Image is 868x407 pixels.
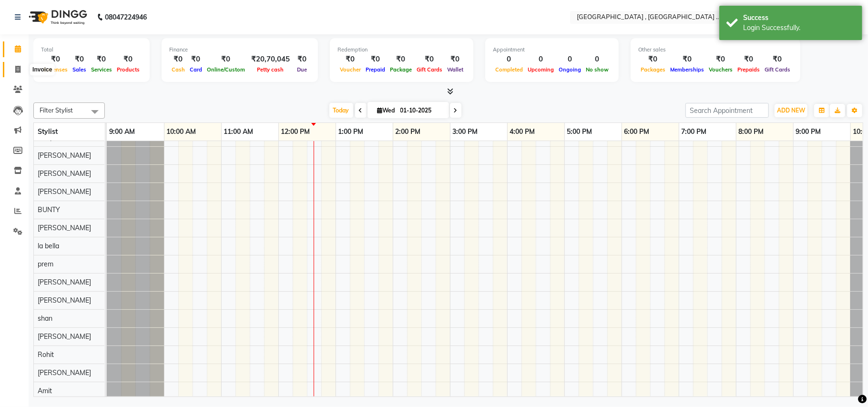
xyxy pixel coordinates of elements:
a: 12:00 PM [279,125,313,139]
div: ₹0 [187,54,204,65]
div: ₹0 [204,54,247,65]
a: 2:00 PM [393,125,423,139]
div: ₹0 [89,54,114,65]
div: 0 [556,54,583,65]
span: shan [38,314,52,323]
div: Other sales [638,46,793,54]
span: Services [89,66,114,73]
span: Card [187,66,204,73]
span: [PERSON_NAME] [38,368,91,377]
span: Vouchers [706,66,735,73]
div: ₹0 [445,54,466,65]
input: Search Appointment [685,103,769,118]
span: Memberships [668,66,706,73]
div: ₹0 [294,54,310,65]
div: ₹0 [169,54,187,65]
span: [PERSON_NAME] [38,187,91,196]
span: Prepaids [735,66,762,73]
a: 4:00 PM [508,125,538,139]
div: ₹0 [762,54,793,65]
div: ₹0 [337,54,363,65]
div: Finance [169,46,310,54]
span: Filter Stylist [40,106,73,114]
span: Packages [638,66,668,73]
b: 08047224946 [105,4,147,31]
div: ₹0 [388,54,414,65]
div: Invoice [30,64,54,76]
a: 6:00 PM [622,125,652,139]
span: [PERSON_NAME] [38,332,91,341]
span: [PERSON_NAME] [38,151,91,160]
a: 1:00 PM [336,125,366,139]
div: ₹0 [41,54,70,65]
div: ₹0 [638,54,668,65]
span: Amit [38,387,52,395]
span: [PERSON_NAME] [38,296,91,305]
iframe: chat widget [828,369,858,397]
input: 2025-10-01 [398,103,445,118]
span: Cash [169,66,187,73]
span: Stylist [38,127,58,136]
span: Completed [493,66,525,73]
span: BUNTY [38,205,60,214]
span: Package [388,66,414,73]
span: Today [329,103,353,118]
span: la bella [38,242,59,250]
a: 5:00 PM [565,125,595,139]
a: 11:00 AM [222,125,256,139]
div: Login Successfully. [743,23,855,33]
a: 8:00 PM [736,125,766,139]
span: Deepika [38,133,62,142]
span: ADD NEW [777,107,805,114]
div: Total [41,46,142,54]
div: ₹0 [414,54,445,65]
button: ADD NEW [775,104,807,117]
div: ₹0 [363,54,388,65]
span: Upcoming [525,66,556,73]
span: [PERSON_NAME] [38,278,91,286]
span: Prepaid [363,66,388,73]
a: 7:00 PM [679,125,709,139]
span: [PERSON_NAME] [38,169,91,178]
div: 0 [583,54,611,65]
span: Due [295,66,309,73]
span: Wed [375,107,398,114]
a: 10:00 AM [164,125,199,139]
span: Rohit [38,350,54,359]
div: Success [743,13,855,23]
span: Gift Cards [414,66,445,73]
div: 0 [493,54,525,65]
div: Redemption [337,46,466,54]
div: ₹0 [70,54,89,65]
div: Appointment [493,46,611,54]
span: [PERSON_NAME] [38,224,91,232]
span: No show [583,66,611,73]
span: Voucher [337,66,363,73]
a: 9:00 PM [794,125,824,139]
span: Online/Custom [204,66,247,73]
a: 3:00 PM [450,125,480,139]
div: ₹0 [706,54,735,65]
span: Petty cash [255,66,286,73]
img: logo [24,4,90,31]
div: ₹20,70,045 [247,54,294,65]
div: ₹0 [114,54,142,65]
a: 9:00 AM [107,125,137,139]
div: ₹0 [668,54,706,65]
div: ₹0 [735,54,762,65]
span: prem [38,260,53,268]
span: Ongoing [556,66,583,73]
span: Wallet [445,66,466,73]
span: Gift Cards [762,66,793,73]
div: 0 [525,54,556,65]
span: Sales [70,66,89,73]
span: Products [114,66,142,73]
